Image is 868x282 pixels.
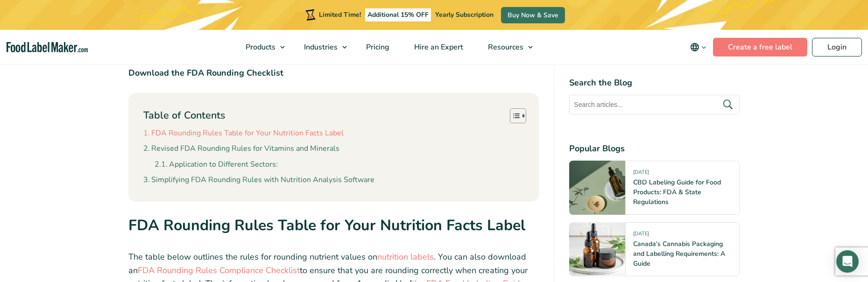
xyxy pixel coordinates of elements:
[633,230,649,241] span: [DATE]
[354,30,400,64] a: Pricing
[812,38,862,56] a: Login
[377,251,434,262] a: nutrition labels
[143,174,374,186] a: Simplifying FDA Rounding Rules with Nutrition Analysis Software
[363,42,390,52] span: Pricing
[143,108,225,123] p: Table of Contents
[503,108,524,124] a: Toggle Table of Content
[155,159,278,171] a: Application to Different Sectors:
[128,215,525,235] strong: FDA Rounding Rules Table for Your Nutrition Facts Label
[365,8,431,21] span: Additional 15% OFF
[485,42,524,52] span: Resources
[569,77,740,89] h4: Search the Blog
[128,67,283,78] strong: Download the FDA Rounding Checklist
[633,240,725,268] a: Canada’s Cannabis Packaging and Labelling Requirements: A Guide
[569,142,740,155] h4: Popular Blogs
[633,169,649,179] span: [DATE]
[233,30,289,64] a: Products
[292,30,352,64] a: Industries
[836,250,859,273] div: Open Intercom Messenger
[569,95,740,114] input: Search articles...
[402,30,473,64] a: Hire an Expert
[501,7,565,23] a: Buy Now & Save
[476,30,537,64] a: Resources
[633,178,721,206] a: CBD Labeling Guide for Food Products: FDA & State Regulations
[319,10,361,19] span: Limited Time!
[301,42,339,52] span: Industries
[243,42,276,52] span: Products
[411,42,464,52] span: Hire an Expert
[138,265,300,276] a: FDA Rounding Rules Compliance Checklist
[143,143,339,155] a: Revised FDA Rounding Rules for Vitamins and Minerals
[713,38,807,56] a: Create a free label
[435,10,494,19] span: Yearly Subscription
[143,127,344,140] a: FDA Rounding Rules Table for Your Nutrition Facts Label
